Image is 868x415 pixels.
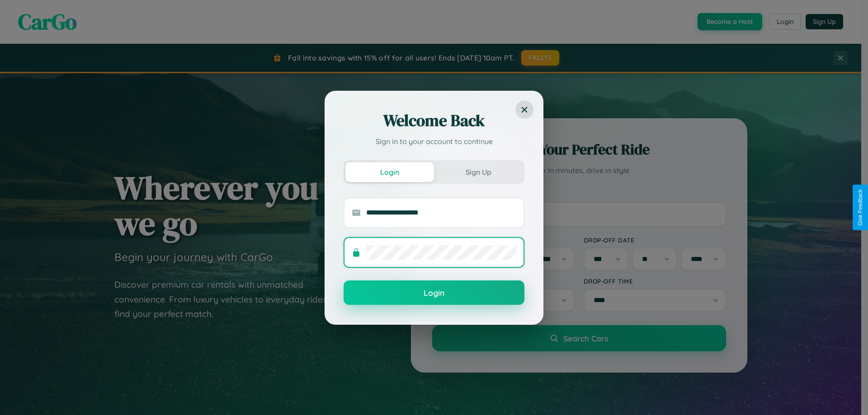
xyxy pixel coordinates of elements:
button: Sign Up [434,162,523,182]
p: Sign in to your account to continue [344,136,524,147]
h2: Welcome Back [344,110,524,131]
button: Login [345,162,434,182]
button: Login [344,280,524,305]
div: Give Feedback [857,189,863,226]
